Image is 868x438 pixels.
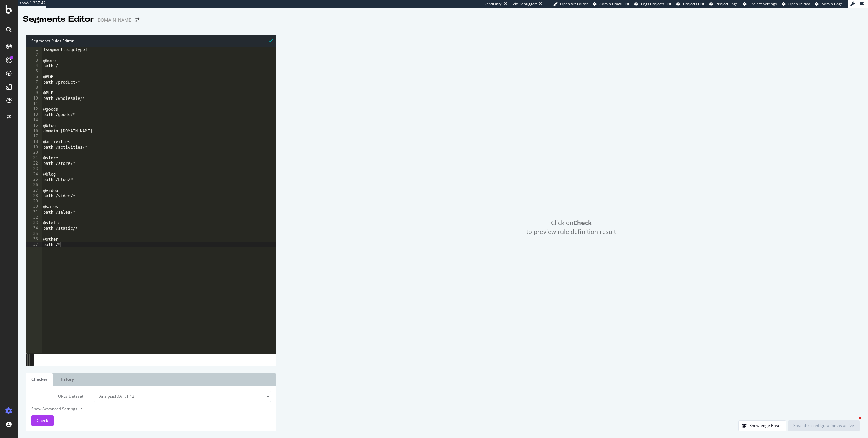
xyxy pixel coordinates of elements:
div: ReadOnly: [484,1,502,7]
strong: Check [573,219,592,227]
a: Admin Page [815,1,843,7]
a: Admin Crawl List [593,1,629,7]
div: 35 [26,231,42,237]
span: Admin Page [822,1,843,6]
div: 8 [26,85,42,90]
div: 28 [26,193,42,199]
div: 34 [26,226,42,231]
span: Syntax is valid [269,37,273,44]
div: 20 [26,150,42,155]
label: URLs Dataset [26,391,88,402]
div: Segments Rules Editor [26,35,276,47]
button: Knowledge Base [738,420,786,431]
span: Click on to preview rule definition result [526,219,616,236]
div: 7 [26,80,42,85]
div: arrow-right-arrow-left [135,18,139,22]
div: Show Advanced Settings [26,406,266,412]
div: 31 [26,210,42,215]
div: 25 [26,177,42,182]
a: Open Viz Editor [553,1,588,7]
div: 9 [26,90,42,96]
span: Logs Projects List [641,1,671,6]
div: 27 [26,188,42,193]
div: 6 [26,74,42,80]
div: Viz Debugger: [513,1,537,7]
div: [DOMAIN_NAME] [96,17,133,23]
div: 3 [26,58,42,63]
div: 36 [26,237,42,242]
div: 15 [26,123,42,128]
a: Knowledge Base [738,423,786,429]
div: 18 [26,139,42,145]
div: 19 [26,145,42,150]
a: Open in dev [782,1,810,7]
div: 33 [26,220,42,226]
div: 24 [26,172,42,177]
div: 37 [26,242,42,247]
a: Logs Projects List [634,1,671,7]
button: Save this configuration as active [788,420,860,431]
div: 22 [26,161,42,166]
div: 16 [26,128,42,134]
div: 29 [26,199,42,204]
div: 17 [26,134,42,139]
button: Check [31,415,54,426]
div: 2 [26,52,42,58]
a: History [54,373,79,386]
div: 26 [26,182,42,188]
div: Knowledge Base [749,423,781,429]
a: Project Page [709,1,738,7]
a: Projects List [676,1,704,7]
div: 13 [26,112,42,117]
span: Admin Crawl List [599,1,629,6]
div: 5 [26,69,42,74]
span: Open in dev [788,1,810,6]
span: Project Settings [749,1,777,6]
a: Project Settings [743,1,777,7]
div: 4 [26,63,42,69]
div: 10 [26,96,42,101]
div: Segments Editor [23,14,94,25]
div: 1 [26,47,42,52]
span: Project Page [716,1,738,6]
span: Open Viz Editor [560,1,588,6]
div: 32 [26,215,42,220]
div: 11 [26,101,42,107]
div: 12 [26,107,42,112]
span: Check [37,418,48,423]
div: 30 [26,204,42,210]
span: Projects List [683,1,704,6]
div: 23 [26,166,42,172]
a: Checker [26,373,53,386]
div: 21 [26,155,42,161]
iframe: Intercom live chat [845,415,861,431]
div: Save this configuration as active [793,423,854,429]
div: 14 [26,117,42,123]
